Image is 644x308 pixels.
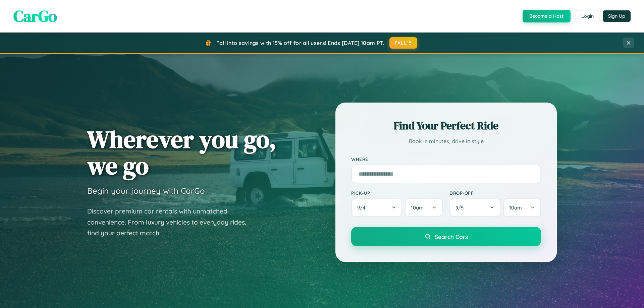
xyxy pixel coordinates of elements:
[87,206,255,239] p: Discover premium car rentals with unmatched convenience. From luxury vehicles to everyday rides, ...
[87,186,205,196] h3: Begin your journey with CarGo
[351,227,541,246] button: Search Cars
[411,204,424,211] span: 10am
[455,204,467,211] span: 9 / 5
[357,204,369,211] span: 9 / 4
[405,198,443,217] button: 10am
[389,37,418,49] button: FALL15
[351,198,402,217] button: 9/4
[351,190,443,196] label: Pick-up
[603,10,631,22] button: Sign Up
[351,156,541,162] label: Where
[449,198,500,217] button: 9/5
[576,10,599,22] button: Login
[216,40,384,46] span: Fall into savings with 15% off for all users! Ends [DATE] 10am PT.
[435,233,468,240] span: Search Cars
[351,136,541,146] p: Book in minutes, drive in style
[503,198,541,217] button: 10am
[509,204,522,211] span: 10am
[351,118,541,133] h2: Find Your Perfect Ride
[449,190,541,196] label: Drop-off
[523,10,571,22] button: Become a Host
[87,126,276,179] h1: Wherever you go, we go
[13,5,57,27] span: CarGo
